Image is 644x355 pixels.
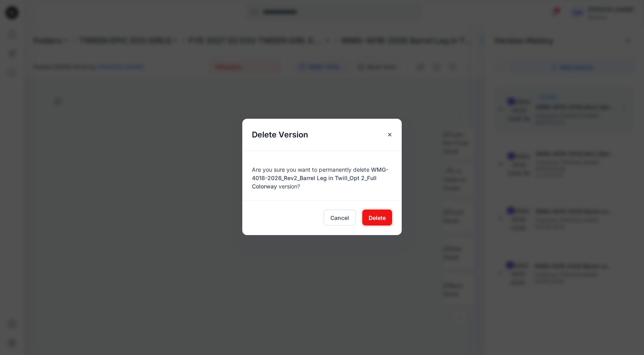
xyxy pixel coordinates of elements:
span: Delete [369,214,386,222]
button: Close [383,127,397,142]
span: WMG-4018-2026_Rev2_Barrel Leg in Twill_Opt 2_Full Colorway [252,166,388,190]
button: Delete [362,210,392,226]
span: Cancel [330,214,349,222]
h5: Delete Version [242,119,318,151]
button: Cancel [324,210,356,226]
div: Are you sure you want to permanently delete version? [252,161,392,190]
